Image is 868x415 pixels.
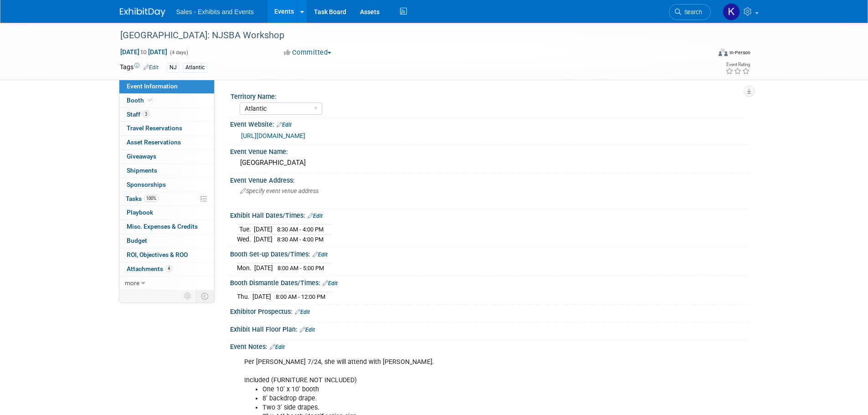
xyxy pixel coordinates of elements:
div: Atlantic [183,63,207,72]
div: NJ [167,63,180,72]
span: Travel Reservations [127,124,182,132]
span: Tasks [126,195,159,202]
span: Attachments [127,265,172,272]
a: Playbook [119,206,214,220]
span: (4 days) [169,50,188,56]
div: Booth Dismantle Dates/Times: [230,276,749,288]
img: Format-Inperson.png [719,49,728,56]
span: Search [681,9,702,15]
div: Event Format [657,47,751,61]
span: Specify event venue address [240,188,318,195]
div: Territory Name: [231,90,745,101]
span: 8:00 AM - 5:00 PM [277,265,324,272]
span: Event Information [127,82,178,90]
td: [DATE] [254,234,272,244]
div: [GEOGRAPHIC_DATA] [237,156,742,170]
a: Tasks100% [119,192,214,206]
a: Edit [144,64,159,71]
a: Edit [313,251,328,258]
td: [DATE] [254,263,273,272]
td: [DATE] [254,224,272,234]
span: 4 [165,265,172,272]
td: Personalize Event Tab Strip [180,290,196,302]
div: Event Rating [725,62,750,67]
div: Event Venue Name: [230,145,749,156]
span: Playbook [127,209,153,216]
div: Exhibit Hall Floor Plan: [230,323,749,334]
a: Asset Reservations [119,136,214,149]
a: Edit [277,122,292,128]
img: Kara Haven [723,3,740,20]
span: to [139,48,148,56]
a: Misc. Expenses & Credits [119,220,214,234]
span: Giveaways [127,153,156,160]
span: Sales - Exhibits and Events [176,8,254,15]
a: Budget [119,234,214,248]
button: Committed [281,48,335,57]
span: Sponsorships [127,181,166,188]
a: Sponsorships [119,178,214,192]
span: Booth [127,97,154,104]
a: Shipments [119,164,214,178]
td: [DATE] [252,292,271,301]
span: 8:30 AM - 4:00 PM [277,226,324,233]
span: Budget [127,237,147,244]
a: ROI, Objectives & ROO [119,248,214,262]
div: Event Notes: [230,340,749,352]
div: Event Website: [230,118,749,129]
a: Search [669,4,711,20]
a: Travel Reservations [119,122,214,135]
span: 8:30 AM - 4:00 PM [277,236,324,243]
li: 8’ backdrop drape. [262,394,643,403]
td: Thu. [237,292,252,301]
td: Tags [120,62,159,73]
span: 8:00 AM - 12:00 PM [276,293,325,300]
div: Event Venue Address: [230,174,749,185]
a: Attachments4 [119,262,214,276]
li: Two 3’ side drapes. [262,403,643,412]
a: Booth [119,94,214,108]
a: Edit [270,344,285,350]
li: One 10’ x 10’ booth [262,385,643,394]
div: [GEOGRAPHIC_DATA]: NJSBA Workshop [117,27,697,44]
span: 100% [144,195,159,202]
a: Event Information [119,80,214,93]
span: more [125,279,139,287]
a: Edit [295,309,310,315]
i: Booth reservation complete [148,97,153,102]
td: Mon. [237,263,254,272]
td: Tue. [237,224,254,234]
span: Misc. Expenses & Credits [127,223,198,230]
td: Wed. [237,234,254,244]
a: [URL][DOMAIN_NAME] [241,132,305,139]
span: [DATE] [DATE] [120,48,168,56]
span: Asset Reservations [127,138,181,146]
span: Shipments [127,167,157,174]
img: ExhibitDay [120,8,165,17]
a: Edit [300,327,315,333]
div: Exhibitor Prospectus: [230,305,749,317]
span: 3 [143,111,149,118]
a: Edit [323,280,338,287]
a: Staff3 [119,108,214,122]
a: Giveaways [119,150,214,164]
td: Toggle Event Tabs [195,290,214,302]
div: Exhibit Hall Dates/Times: [230,209,749,220]
span: Staff [127,111,149,118]
div: In-Person [729,49,750,56]
a: Edit [308,213,323,219]
a: more [119,277,214,290]
span: ROI, Objectives & ROO [127,251,188,258]
div: Booth Set-up Dates/Times: [230,247,749,259]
